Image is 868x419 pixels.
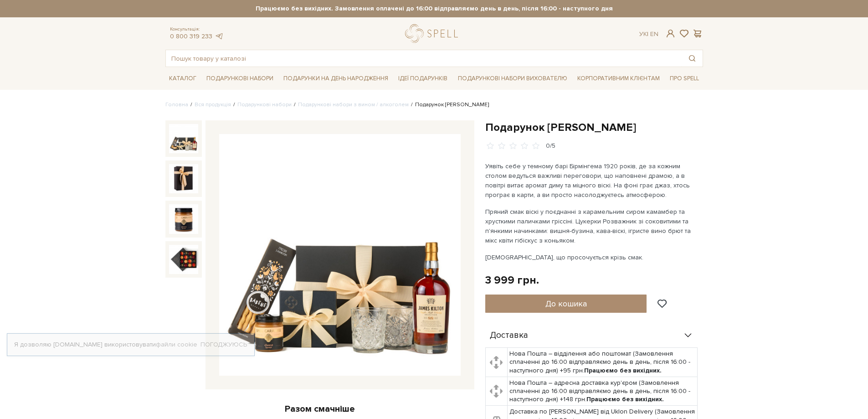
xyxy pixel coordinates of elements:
[508,348,698,377] td: Нова Пошта – відділення або поштомат (Замовлення сплаченні до 16:00 відправляємо день в день, піс...
[485,207,699,245] p: Пряний смак віскі у поєднанні з карамельним сиром камамбер та хрусткими паличками гріссіні. Цукер...
[584,367,662,374] b: Працюємо без вихідних.
[170,32,212,40] a: 0 800 319 233
[666,72,703,86] a: Про Spell
[682,50,703,67] button: Пошук товару у каталозі
[574,71,663,86] a: Корпоративним клієнтам
[298,101,409,108] a: Подарункові набори з вином / алкоголем
[545,299,587,309] span: До кошика
[395,72,451,86] a: Ідеї подарунків
[200,341,247,349] a: Погоджуюсь
[215,32,224,40] a: telegram
[195,101,231,108] a: Вся продукція
[485,253,699,262] p: [DEMOGRAPHIC_DATA], що просочується крізь смак.
[405,24,462,43] a: logo
[165,403,474,415] div: Разом смачніше
[169,124,198,153] img: Подарунок Томаса Шелбі
[170,26,224,32] span: Консультація:
[454,71,571,86] a: Подарункові набори вихователю
[409,101,489,109] li: Подарунок [PERSON_NAME]
[485,295,647,313] button: До кошика
[169,164,198,193] img: Подарунок Томаса Шелбі
[165,101,188,108] a: Головна
[490,331,528,340] span: Доставка
[280,72,392,86] a: Подарунки на День народження
[508,377,698,406] td: Нова Пошта – адресна доставка кур'єром (Замовлення сплаченні до 16:00 відправляємо день в день, п...
[485,161,699,200] p: Уявіть себе у темному барі Бірмінгема 1920 років, де за кожним столом ведуться важливі переговори...
[219,134,461,376] img: Подарунок Томаса Шелбі
[639,30,658,38] div: Ук
[166,50,682,67] input: Пошук товару у каталозі
[203,72,277,86] a: Подарункові набори
[169,245,198,274] img: Подарунок Томаса Шелбі
[650,30,658,38] a: En
[647,30,648,38] span: |
[586,395,664,403] b: Працюємо без вихідних.
[546,142,555,150] div: 0/5
[169,204,198,233] img: Подарунок Томаса Шелбі
[237,101,292,108] a: Подарункові набори
[165,5,703,13] strong: Працюємо без вихідних. Замовлення оплачені до 16:00 відправляємо день в день, після 16:00 - насту...
[485,120,703,134] h1: Подарунок [PERSON_NAME]
[165,72,200,86] a: Каталог
[156,341,197,348] a: файли cookie
[7,341,254,349] div: Я дозволяю [DOMAIN_NAME] використовувати
[485,273,539,287] div: 3 999 грн.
